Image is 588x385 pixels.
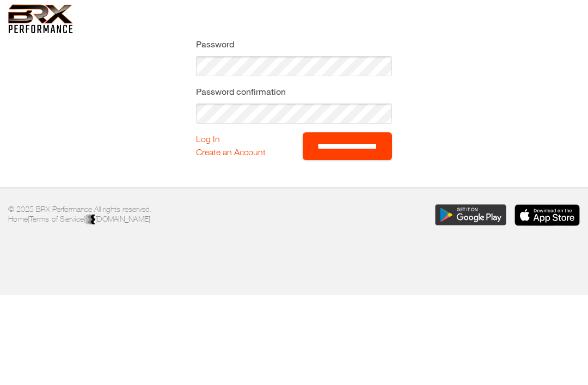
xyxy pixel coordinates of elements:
[514,204,580,226] img: Download the BRX Performance app for iOS
[435,204,507,226] img: Download the BRX Performance app for Google Play
[85,215,95,225] img: colorblack-fill
[196,85,392,98] label: Password confirmation
[8,204,286,225] p: © 2025 BRX Performance All rights reserved. | |
[29,215,84,223] a: Terms of Service
[196,38,392,51] label: Password
[8,4,73,33] img: 6f7da32581c89ca25d665dc3aae533e4f14fe3ef_original.svg
[196,134,220,144] a: Log In
[196,147,266,157] a: Create an Account
[85,215,150,223] a: [DOMAIN_NAME]
[8,215,28,223] a: Home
